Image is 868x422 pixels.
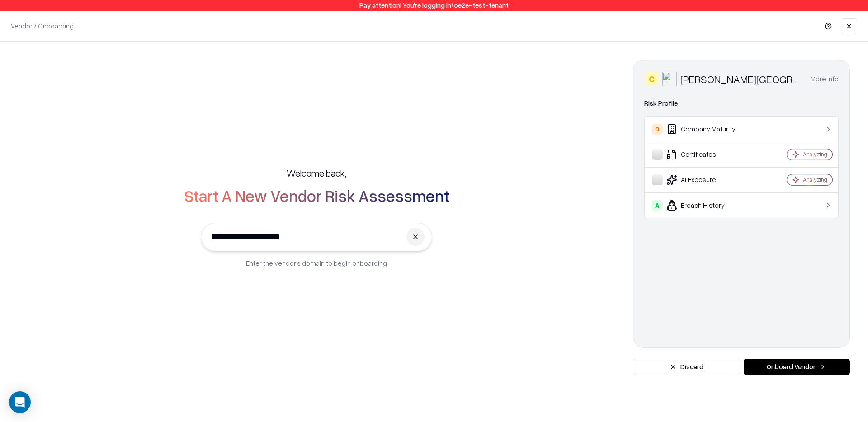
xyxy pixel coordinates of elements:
p: Vendor / Onboarding [11,21,74,31]
h2: Start A New Vendor Risk Assessment [184,187,449,205]
button: Discard [633,359,740,375]
div: C [644,72,659,86]
img: Reichman University [662,72,677,86]
div: [PERSON_NAME][GEOGRAPHIC_DATA] [680,72,800,86]
div: A [652,200,663,211]
button: Onboard Vendor [744,359,850,375]
div: Company Maturity [652,124,760,135]
div: Open Intercom Messenger [9,391,31,413]
h5: Welcome back, [287,167,346,179]
div: Analyzing [803,150,827,158]
p: Enter the vendor’s domain to begin onboarding [246,258,387,268]
div: Analyzing [803,176,827,183]
div: Risk Profile [644,98,839,109]
div: AI Exposure [652,174,760,185]
div: Breach History [652,200,760,211]
div: D [652,124,663,135]
div: Certificates [652,149,760,160]
button: More info [811,71,839,87]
